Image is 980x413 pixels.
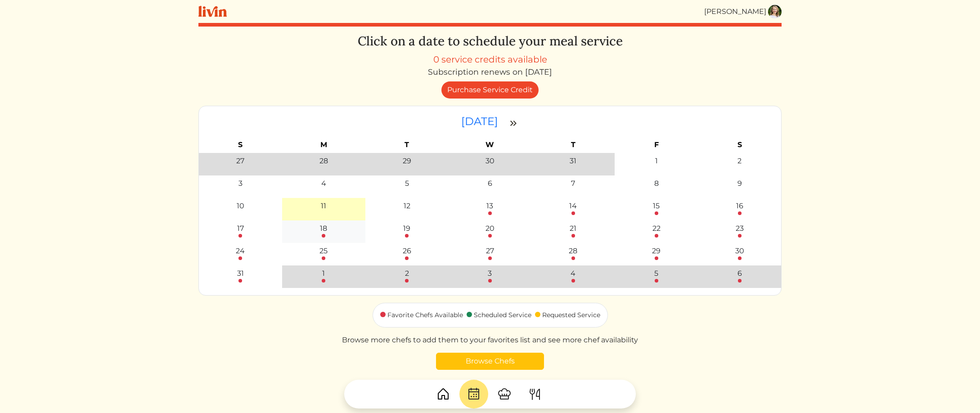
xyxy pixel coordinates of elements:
[736,223,744,238] a: 23
[320,223,327,238] a: 18
[704,6,766,17] div: [PERSON_NAME]
[236,246,245,260] a: 24
[358,34,623,49] h3: Click on a date to schedule your meal service
[569,201,577,215] a: 14
[654,268,658,283] a: 5
[488,268,492,279] div: 3
[461,115,498,128] time: [DATE]
[236,246,245,256] div: 24
[322,268,325,279] div: 1
[461,115,501,128] a: [DATE]
[486,156,494,166] div: 30
[238,178,243,189] div: 3
[571,268,575,279] div: 4
[319,246,328,256] div: 25
[652,246,661,256] div: 29
[768,5,782,18] img: a889eb8ac75f3e9ca091f00328ba8a1d
[654,268,658,279] div: 5
[736,223,744,234] div: 23
[405,268,409,283] a: 2
[486,201,493,215] a: 13
[404,201,410,211] div: 12
[737,156,742,166] div: 2
[698,137,781,153] th: S
[403,246,411,260] a: 26
[428,66,552,78] div: Subscription renews on [DATE]
[321,178,326,189] div: 4
[488,178,492,189] div: 6
[237,223,244,238] a: 17
[653,201,660,215] a: 15
[652,223,661,234] div: 22
[654,178,659,189] div: 8
[467,387,481,401] img: CalendarDots-5bcf9d9080389f2a281d69619e1c85352834be518fbc73d9501aef674afc0d57.svg
[655,156,658,166] div: 1
[320,223,327,234] div: 18
[571,178,575,189] div: 7
[486,246,494,256] div: 27
[322,268,325,283] a: 1
[282,137,365,153] th: M
[403,246,411,256] div: 26
[319,156,328,166] div: 28
[436,353,544,370] a: Browse Chefs
[237,268,244,283] a: 31
[653,201,660,211] div: 15
[736,201,743,211] div: 16
[474,310,531,320] div: Scheduled Service
[486,223,494,238] a: 20
[652,223,661,238] a: 22
[652,246,661,260] a: 29
[735,246,744,260] a: 30
[403,223,410,238] a: 19
[405,178,409,189] div: 5
[319,246,328,260] a: 25
[737,268,742,279] div: 6
[237,201,244,211] div: 10
[342,335,638,346] p: Browse more chefs to add them to your favorites list and see more chef availability
[508,118,519,129] img: double_arrow_right-997dabdd2eccb76564fe50414fa626925505af7f86338824324e960bc414e1a4.svg
[441,81,539,99] a: Purchase Service Credit
[486,223,494,234] div: 20
[569,246,577,260] a: 28
[488,268,492,283] a: 3
[198,6,227,17] img: livin-logo-a0d97d1a881af30f6274990eb6222085a2533c92bbd1e4f22c21b4f0d0e3210c.svg
[737,178,742,189] div: 9
[736,201,743,215] a: 16
[236,156,244,166] div: 27
[365,137,449,153] th: T
[405,268,409,279] div: 2
[570,223,576,234] div: 21
[449,137,532,153] th: W
[735,246,744,256] div: 30
[531,137,615,153] th: T
[569,201,577,211] div: 14
[571,268,575,283] a: 4
[433,53,547,66] div: 0 service credits available
[237,268,244,279] div: 31
[486,201,493,211] div: 13
[403,223,410,234] div: 19
[528,387,542,401] img: ForkKnife-55491504ffdb50bab0c1e09e7649658475375261d09fd45db06cec23bce548bf.svg
[199,137,282,153] th: S
[387,310,463,320] div: Favorite Chefs Available
[569,246,577,256] div: 28
[403,156,411,166] div: 29
[497,387,512,401] img: ChefHat-a374fb509e4f37eb0702ca99f5f64f3b6956810f32a249b33092029f8484b388.svg
[321,201,326,211] div: 11
[486,246,494,260] a: 27
[542,310,600,320] div: Requested Service
[436,387,450,401] img: House-9bf13187bcbb5817f509fe5e7408150f90897510c4275e13d0d5fca38e0b5951.svg
[737,268,742,283] a: 6
[570,223,576,238] a: 21
[615,137,698,153] th: F
[237,223,244,234] div: 17
[570,156,576,166] div: 31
